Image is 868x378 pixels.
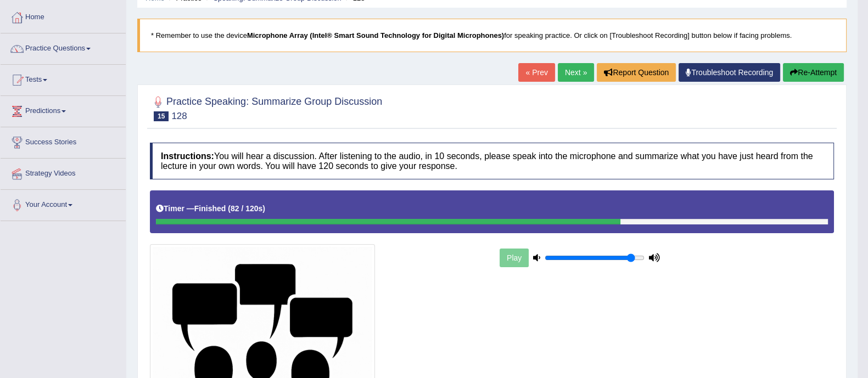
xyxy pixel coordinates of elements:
b: ( [228,204,231,213]
b: Microphone Array (Intel® Smart Sound Technology for Digital Microphones) [247,31,504,40]
button: Re-Attempt [783,63,844,82]
h5: Timer — [156,205,265,213]
a: Practice Questions [1,33,126,61]
h2: Practice Speaking: Summarize Group Discussion [150,94,382,121]
a: Strategy Videos [1,159,126,186]
b: 82 / 120s [231,204,262,213]
a: Next » [558,63,594,82]
b: Instructions: [161,151,214,161]
a: Troubleshoot Recording [679,63,780,82]
a: Your Account [1,190,126,217]
a: Home [1,2,126,30]
a: Tests [1,65,126,92]
a: Success Stories [1,127,126,155]
blockquote: * Remember to use the device for speaking practice. Or click on [Troubleshoot Recording] button b... [137,19,847,52]
a: « Prev [518,63,555,82]
button: Report Question [597,63,676,82]
b: ) [262,204,265,213]
h4: You will hear a discussion. After listening to the audio, in 10 seconds, please speak into the mi... [150,143,834,179]
b: Finished [194,204,226,213]
small: 128 [171,111,187,121]
a: Predictions [1,96,126,123]
span: 15 [154,111,169,121]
